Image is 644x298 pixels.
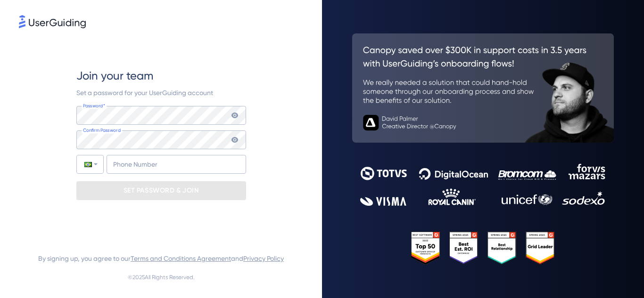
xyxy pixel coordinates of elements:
[19,15,86,28] img: 8faab4ba6bc7696a72372aa768b0286c.svg
[76,89,213,97] span: Set a password for your UserGuiding account
[128,272,195,283] span: © 2025 All Rights Reserved.
[76,68,153,83] span: Join your team
[352,33,614,143] img: 26c0aa7c25a843aed4baddd2b5e0fa68.svg
[360,164,606,206] img: 9302ce2ac39453076f5bc0f2f2ca889b.svg
[107,155,246,174] input: Phone Number
[77,155,103,173] div: Brazil: + 55
[131,255,231,262] a: Terms and Conditions Agreement
[38,253,284,264] span: By signing up, you agree to our and
[411,232,555,265] img: 25303e33045975176eb484905ab012ff.svg
[243,255,284,262] a: Privacy Policy
[124,183,199,198] p: SET PASSWORD & JOIN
